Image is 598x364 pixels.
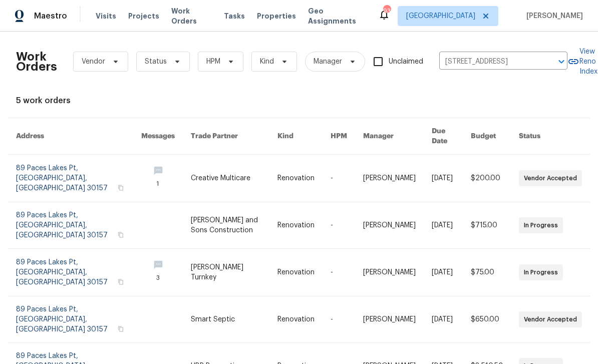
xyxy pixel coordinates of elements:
td: [PERSON_NAME] [355,155,424,202]
th: Trade Partner [183,118,269,155]
span: Projects [128,11,159,21]
span: Maestro [34,11,67,21]
span: Geo Assignments [308,6,366,26]
td: Creative Multicare [183,155,269,202]
th: Kind [269,118,323,155]
button: Copy Address [116,230,125,239]
span: Tasks [224,13,245,20]
th: Messages [133,118,183,155]
th: HPM [323,118,355,155]
span: Kind [260,57,274,67]
td: - [323,202,355,249]
td: [PERSON_NAME] [355,202,424,249]
a: View Reno Index [567,47,597,77]
span: [GEOGRAPHIC_DATA] [406,11,475,21]
td: - [323,296,355,343]
div: 93 [383,6,390,16]
span: Status [145,57,167,67]
span: Properties [257,11,296,21]
button: Copy Address [116,324,125,333]
span: Manager [314,57,342,67]
span: Vendor [82,57,105,67]
span: Visits [96,11,116,21]
th: Budget [463,118,511,155]
button: Copy Address [116,183,125,192]
th: Due Date [424,118,463,155]
td: - [323,155,355,202]
td: Renovation [269,249,323,296]
th: Status [511,118,590,155]
input: Enter in an address [439,54,539,70]
td: [PERSON_NAME] [355,249,424,296]
td: [PERSON_NAME] [355,296,424,343]
h2: Work Orders [16,52,57,72]
th: Address [8,118,133,155]
td: [PERSON_NAME] Turnkey [183,249,269,296]
span: [PERSON_NAME] [522,11,583,21]
span: Unclaimed [389,57,423,67]
td: [PERSON_NAME] and Sons Construction [183,202,269,249]
td: Smart Septic [183,296,269,343]
th: Manager [355,118,424,155]
button: Open [554,55,568,69]
td: Renovation [269,202,323,249]
td: Renovation [269,296,323,343]
span: Work Orders [171,6,212,26]
span: HPM [206,57,220,67]
td: - [323,249,355,296]
td: Renovation [269,155,323,202]
div: 5 work orders [16,96,582,106]
button: Copy Address [116,277,125,286]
